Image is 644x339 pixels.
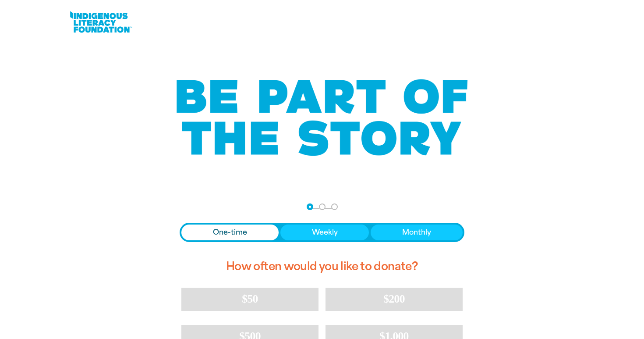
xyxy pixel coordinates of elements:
[371,225,463,240] button: Monthly
[181,225,279,240] button: One-time
[180,223,464,242] div: Donation frequency
[180,253,464,281] h2: How often would you like to donate?
[307,203,313,210] button: Navigate to step 1 of 3 to enter your donation amount
[213,227,247,238] span: One-time
[319,203,326,210] button: Navigate to step 2 of 3 to enter your details
[383,293,405,305] span: $200
[326,288,463,310] button: $200
[312,227,338,238] span: Weekly
[242,293,258,305] span: $50
[331,203,338,210] button: Navigate to step 3 of 3 to enter your payment details
[181,288,318,310] button: $50
[280,225,369,240] button: Weekly
[402,227,431,238] span: Monthly
[169,62,475,174] img: Be part of the story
